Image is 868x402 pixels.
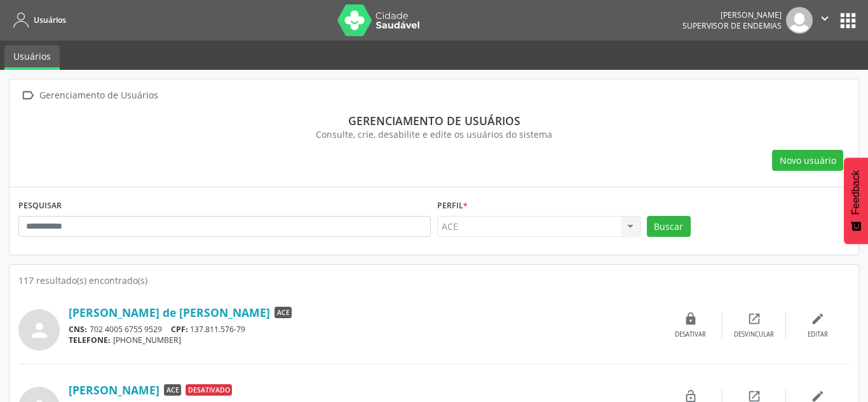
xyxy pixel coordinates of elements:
button: Novo usuário [772,150,843,171]
span: Usuários [34,15,66,25]
span: Desativado [186,384,232,396]
a: [PERSON_NAME] de [PERSON_NAME] [69,305,270,319]
div: 702 4005 6755 9529 137.811.576-79 [69,324,659,335]
div: Consulte, crie, desabilite e edite os usuários do sistema [27,128,841,141]
span: CNS: [69,324,87,335]
i: edit [811,312,825,326]
div: [PERSON_NAME] [682,10,782,20]
div: Gerenciamento de usuários [27,114,841,128]
a: Usuários [4,45,60,70]
label: Perfil [437,196,468,216]
i: lock [684,312,698,326]
label: PESQUISAR [18,196,62,216]
i: open_in_new [747,312,761,326]
button: apps [837,10,859,32]
i: person [28,319,51,342]
a: [PERSON_NAME] [69,383,159,397]
i:  [18,86,37,105]
span: Novo usuário [780,154,836,167]
button:  [813,7,837,34]
a:  Gerenciamento de Usuários [18,86,160,105]
span: CPF: [171,324,188,335]
span: TELEFONE: [69,335,111,345]
span: Feedback [850,170,862,215]
span: ACE [164,384,181,396]
span: ACE [275,307,292,318]
div: 117 resultado(s) encontrado(s) [18,274,850,287]
div: Desativar [675,330,706,339]
a: Usuários [9,10,66,30]
button: Feedback - Mostrar pesquisa [844,157,868,244]
i:  [818,11,832,25]
img: img [786,7,813,34]
span: Supervisor de Endemias [682,20,782,31]
div: [PHONE_NUMBER] [69,335,659,345]
div: Gerenciamento de Usuários [37,86,160,105]
button: Buscar [647,216,691,238]
div: Editar [808,330,828,339]
div: Desvincular [734,330,774,339]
